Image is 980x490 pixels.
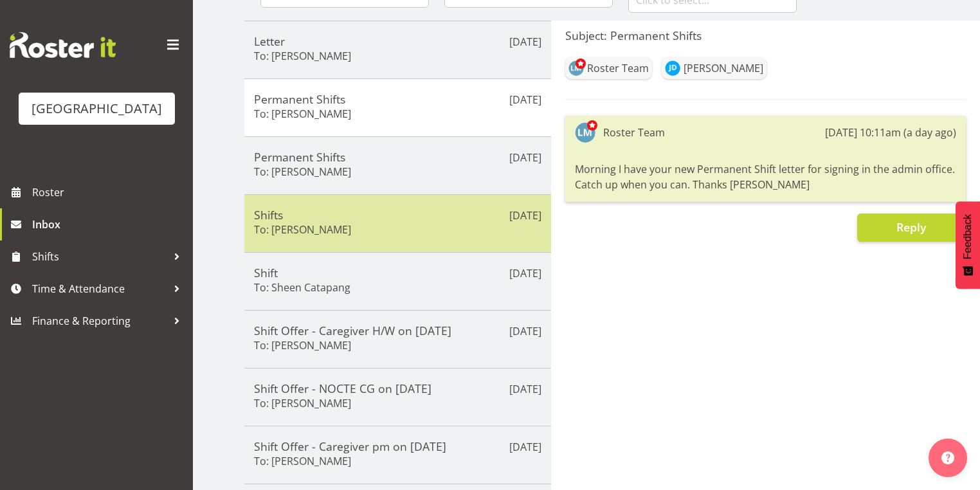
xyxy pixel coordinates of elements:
div: [GEOGRAPHIC_DATA] [32,99,162,118]
h6: To: [PERSON_NAME] [254,107,351,120]
h6: To: [PERSON_NAME] [254,339,351,352]
div: Roster Team [587,60,649,76]
span: Inbox [32,215,186,234]
h5: Subject: Permanent Shifts [565,28,966,42]
span: Reply [896,219,926,235]
div: [DATE] 10:11am (a day ago) [825,125,956,140]
h6: To: [PERSON_NAME] [254,223,351,236]
h5: Permanent Shifts [254,150,541,164]
p: [DATE] [509,34,541,50]
h6: To: [PERSON_NAME] [254,397,351,410]
p: [DATE] [509,381,541,397]
h6: To: [PERSON_NAME] [254,165,351,178]
p: [DATE] [509,208,541,223]
img: joyce-dingatong10250.jpg [665,60,680,76]
h6: To: [PERSON_NAME] [254,455,351,467]
p: [DATE] [509,323,541,339]
p: [DATE] [509,439,541,455]
button: Feedback - Show survey [956,201,980,289]
div: Morning I have your new Permanent Shift letter for signing in the admin office. Catch up when you... [575,158,956,195]
h5: Shift [254,266,541,280]
p: [DATE] [509,92,541,107]
span: Finance & Reporting [32,311,167,331]
h5: Shifts [254,208,541,222]
img: Rosterit website logo [10,32,116,58]
p: [DATE] [509,150,541,165]
img: lesley-mckenzie127.jpg [568,60,584,76]
h5: Letter [254,34,541,48]
div: [PERSON_NAME] [684,60,763,76]
p: [DATE] [509,266,541,281]
span: Time & Attendance [32,279,167,298]
span: Feedback [962,214,974,259]
h5: Shift Offer - Caregiver pm on [DATE] [254,439,541,453]
button: Reply [857,213,966,242]
h5: Permanent Shifts [254,92,541,106]
h5: Shift Offer - NOCTE CG on [DATE] [254,381,541,395]
h6: To: Sheen Catapang [254,281,350,294]
h6: To: [PERSON_NAME] [254,50,351,62]
img: help-xxl-2.png [941,451,954,464]
img: lesley-mckenzie127.jpg [575,122,595,143]
h5: Shift Offer - Caregiver H/W on [DATE] [254,323,541,338]
span: Shifts [32,247,167,266]
div: Roster Team [603,125,665,140]
span: Roster [32,183,186,202]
